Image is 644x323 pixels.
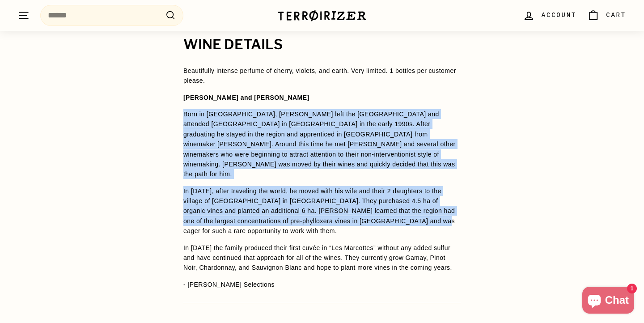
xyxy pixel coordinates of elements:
span: Account [542,10,576,20]
p: Born in [GEOGRAPHIC_DATA], [PERSON_NAME] left the [GEOGRAPHIC_DATA] and attended [GEOGRAPHIC_DATA... [183,109,461,179]
h2: WINE DETAILS [183,37,461,52]
a: Account [517,2,582,29]
p: In [DATE], after traveling the world, he moved with his wife and their 2 daughters to the village... [183,186,461,236]
p: - [PERSON_NAME] Selections [183,280,461,289]
a: Cart [582,2,631,29]
b: [PERSON_NAME] and [PERSON_NAME] [183,94,309,101]
p: Beautifully intense perfume of cherry, violets, and earth. Very limited. 1 bottles per customer p... [183,66,461,86]
span: Cart [606,10,626,20]
inbox-online-store-chat: Shopify online store chat [580,287,637,316]
p: In [DATE] the family produced their first cuvée in “Les Marcottes” without any added sulfur and h... [183,243,461,273]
